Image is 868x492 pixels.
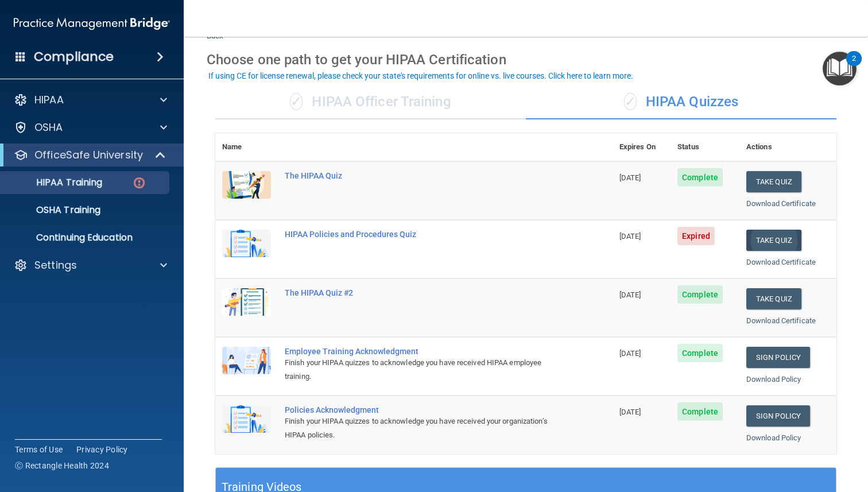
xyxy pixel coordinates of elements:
a: OfficeSafe University [14,148,166,162]
div: If using CE for license renewal, please check your state's requirements for online vs. live cours... [208,72,633,80]
a: Download Policy [746,375,801,383]
h4: Compliance [34,49,114,65]
th: Expires On [613,133,671,161]
div: HIPAA Quizzes [526,85,836,119]
button: Take Quiz [746,288,801,309]
th: Status [671,133,739,161]
span: Complete [677,402,723,421]
div: Choose one path to get your HIPAA Certification [207,43,845,76]
p: Continuing Education [7,232,164,243]
span: [DATE] [619,349,641,358]
a: HIPAA [14,93,167,107]
img: PMB logo [14,12,170,35]
div: HIPAA Policies and Procedures Quiz [285,230,555,239]
span: Complete [677,285,723,304]
div: The HIPAA Quiz #2 [285,288,555,297]
div: HIPAA Officer Training [215,85,526,119]
div: 2 [852,59,856,73]
p: HIPAA Training [7,177,102,188]
a: Download Certificate [746,316,816,325]
a: Sign Policy [746,405,810,427]
a: Terms of Use [15,444,63,455]
p: OSHA [34,121,63,134]
span: [DATE] [619,408,641,416]
div: Finish your HIPAA quizzes to acknowledge you have received HIPAA employee training. [285,356,555,383]
div: Policies Acknowledgment [285,405,555,414]
a: Download Policy [746,433,801,442]
button: If using CE for license renewal, please check your state's requirements for online vs. live cours... [207,70,635,82]
a: Sign Policy [746,347,810,368]
span: ✓ [290,93,303,110]
a: Download Certificate [746,199,816,208]
span: Ⓒ Rectangle Health 2024 [15,460,109,471]
div: Employee Training Acknowledgment [285,347,555,356]
span: [DATE] [619,232,641,241]
button: Take Quiz [746,171,801,192]
p: HIPAA [34,93,64,107]
p: OfficeSafe University [34,148,143,162]
span: [DATE] [619,173,641,182]
th: Name [215,133,278,161]
div: The HIPAA Quiz [285,171,555,180]
span: ✓ [624,93,637,110]
button: Open Resource Center, 2 new notifications [823,52,857,86]
p: OSHA Training [7,204,100,216]
a: Back [207,18,223,40]
span: Complete [677,168,723,187]
p: Settings [34,258,77,272]
span: Expired [677,227,715,245]
span: Complete [677,344,723,362]
img: danger-circle.6113f641.png [132,176,146,190]
th: Actions [739,133,836,161]
button: Take Quiz [746,230,801,251]
a: Settings [14,258,167,272]
a: Download Certificate [746,258,816,266]
a: Privacy Policy [76,444,128,455]
div: Finish your HIPAA quizzes to acknowledge you have received your organization’s HIPAA policies. [285,414,555,442]
a: OSHA [14,121,167,134]
span: [DATE] [619,290,641,299]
